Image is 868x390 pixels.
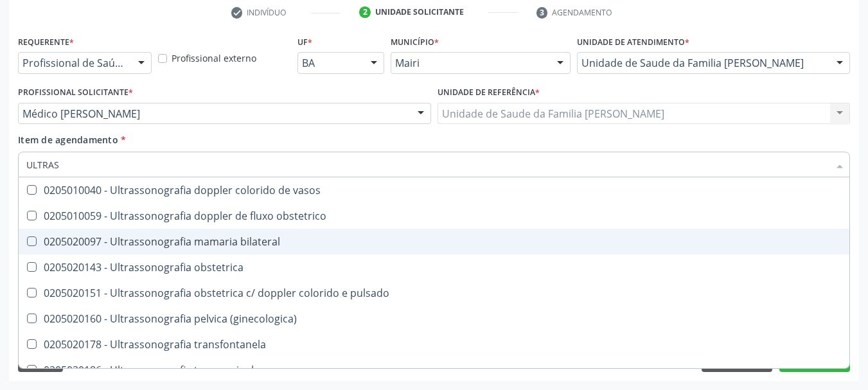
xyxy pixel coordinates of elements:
span: Médico [PERSON_NAME] [22,107,405,120]
label: Requerente [18,32,74,52]
div: 0205010040 - Ultrassonografia doppler colorido de vasos [26,185,842,195]
label: Unidade de referência [438,83,540,103]
label: Profissional externo [172,51,256,65]
div: 0205020143 - Ultrassonografia obstetrica [26,262,842,272]
label: UF [297,32,312,52]
div: 0205010059 - Ultrassonografia doppler de fluxo obstetrico [26,211,842,221]
label: Município [391,32,439,52]
label: Profissional Solicitante [18,83,133,103]
div: 0205020160 - Ultrassonografia pelvica (ginecologica) [26,314,842,324]
span: Mairi [395,57,544,69]
div: 2 [359,6,371,18]
span: Item de agendamento [18,134,118,146]
label: Unidade de atendimento [577,32,689,52]
span: BA [302,57,358,69]
div: Unidade solicitante [375,6,464,18]
div: 0205020186 - Ultrassonografia transvaginal [26,365,842,375]
span: Profissional de Saúde [22,57,125,69]
div: 0205020151 - Ultrassonografia obstetrica c/ doppler colorido e pulsado [26,288,842,298]
input: Buscar por procedimentos [26,152,829,177]
span: Unidade de Saude da Familia [PERSON_NAME] [581,57,824,69]
div: 0205020178 - Ultrassonografia transfontanela [26,339,842,350]
div: 0205020097 - Ultrassonografia mamaria bilateral [26,236,842,247]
